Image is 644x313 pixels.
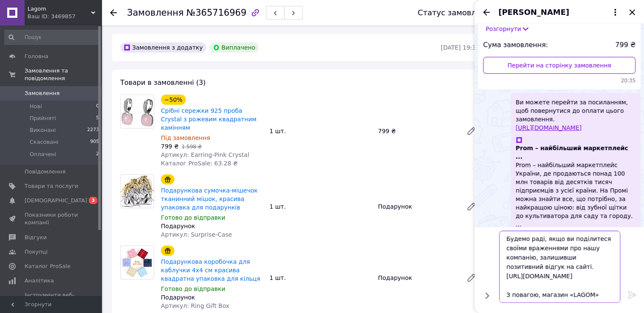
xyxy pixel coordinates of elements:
[87,126,99,134] span: 2273
[266,201,374,212] div: 1 шт.
[25,277,54,285] span: Аналітика
[25,53,48,60] span: Головна
[25,67,102,82] span: Замовлення та повідомлення
[30,126,56,134] span: Виконані
[375,272,459,284] div: Подарунок
[161,302,229,309] span: Артикул: Ring Gift Box
[483,40,548,50] span: Сума замовлення:
[90,138,99,146] span: 905
[96,103,99,110] span: 0
[266,125,374,137] div: 1 шт.
[161,95,186,105] div: −50%
[161,187,258,211] a: Подарункова сумочка-мішечок тканинний мішок, красива упаковка для подарунків
[25,89,60,97] span: Замовлення
[30,103,42,110] span: Нові
[516,162,633,228] span: Prom – найбільший маркетплейс України, де продаються понад 100 млн товарів від десятків тисяч під...
[25,211,78,226] span: Показники роботи компанії
[516,137,522,143] img: Prom – найбільший маркетплейс ...
[375,201,459,212] div: Подарунок
[161,160,238,167] span: Каталог ProSale: 63.28 ₴
[441,44,480,51] time: [DATE] 19:39
[25,168,66,176] span: Повідомлення
[161,134,210,141] span: Під замовлення
[498,7,569,18] span: [PERSON_NAME]
[161,214,225,221] span: Готово до відправки
[516,144,636,161] span: Prom – найбільший маркетплейс ...
[25,263,70,270] span: Каталог ProSale
[161,231,232,238] span: Артикул: Surprise-Сase
[161,143,179,150] span: 799 ₴
[25,248,47,256] span: Покупці
[516,124,582,131] a: [URL][DOMAIN_NAME]
[25,291,78,307] span: Інструменти веб-майстра та SEO
[516,98,636,132] span: Ви можете перейти за посиланням, щоб повернутися до оплати цього замовлення.
[615,40,636,50] span: 799 ₴
[89,197,97,204] span: 3
[127,8,184,18] span: Замовлення
[121,175,154,207] img: Подарункова сумочка-мішечок тканинний мішок, красива упаковка для подарунків
[483,77,636,84] span: 20:35 08.10.2025
[161,285,225,292] span: Готово до відправки
[182,144,202,150] span: 1 598 ₴
[96,115,99,122] span: 5
[25,197,87,204] span: [DEMOGRAPHIC_DATA]
[161,222,263,230] div: Подарунок
[161,293,263,302] div: Подарунок
[96,151,99,158] span: 2
[266,272,374,284] div: 1 шт.
[110,8,117,17] div: Повернутися назад
[121,96,154,127] img: Срібні сережки 925 проба Crystal з рожевим квадратним камінням
[186,8,246,18] span: №365716969
[25,182,78,190] span: Товари та послуги
[28,13,102,20] div: Ваш ID: 3469857
[161,258,260,282] a: Подарункова коробочка для каблучки 4x4 см красива квадратна упаковка для кільця
[375,125,459,137] div: 799 ₴
[627,7,637,17] button: Закрити
[30,115,56,122] span: Прийняті
[120,78,206,87] span: Товари в замовленні (3)
[481,290,492,301] button: Показати кнопки
[30,138,58,146] span: Скасовані
[481,7,492,17] button: Назад
[463,198,480,215] a: Редагувати
[161,151,249,158] span: Артикул: Earring-Pink Crystal
[161,107,257,131] a: Срібні сережки 925 проба Crystal з рожевим квадратним камінням
[417,8,495,17] div: Статус замовлення
[498,7,620,18] button: [PERSON_NAME]
[483,24,532,34] button: Розгорнути
[120,42,206,53] div: Замовлення з додатку
[30,151,56,158] span: Оплачені
[483,57,636,74] a: Перейти на сторінку замовлення
[28,5,91,13] span: Lagom
[463,123,480,140] a: Редагувати
[210,42,259,53] div: Виплачено
[463,269,480,286] a: Редагувати
[121,247,154,279] img: Подарункова коробочка для каблучки 4x4 см красива квадратна упаковка для кільця
[25,234,47,241] span: Відгуки
[4,30,100,45] input: Пошук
